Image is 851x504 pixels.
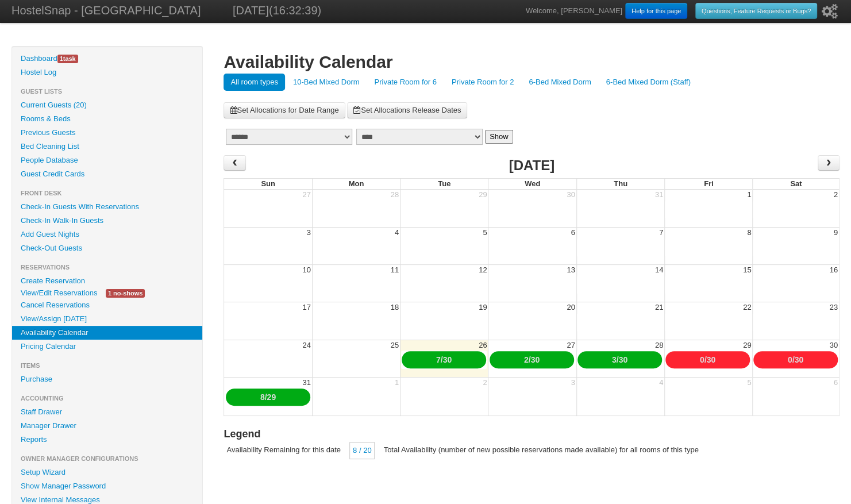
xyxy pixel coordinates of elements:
th: Sun [224,178,311,190]
a: 30 [619,355,628,364]
a: Setup Wizard [12,465,202,479]
a: Availability Calendar [12,326,202,340]
span: › [824,154,833,171]
a: Dashboard1task [12,52,202,66]
a: Rooms & Beds [12,112,202,126]
a: People Database [12,153,202,167]
a: 3 [612,355,617,364]
a: Private Room for 6 [367,74,443,91]
div: 1 [746,190,752,200]
div: / [577,351,662,368]
div: 19 [478,302,488,313]
div: 20 [565,302,576,313]
span: (16:32:39) [269,4,321,17]
div: 22 [742,302,752,313]
li: Reservations [12,260,202,274]
div: 14 [654,265,664,275]
div: 21 [654,302,664,313]
div: 3 [306,228,312,238]
div: 24 [301,340,311,351]
th: Thu [576,178,664,190]
a: Add Guest Nights [12,228,202,241]
a: Pricing Calendar [12,340,202,353]
a: Staff Drawer [12,405,202,419]
a: Check-Out Guests [12,241,202,255]
th: Mon [312,178,400,190]
span: ‹ [230,154,240,171]
div: 8 [746,228,752,238]
div: 12 [478,265,488,275]
div: 31 [654,190,664,200]
a: View/Assign [DATE] [12,312,202,326]
a: 6-Bed Mixed Dorm [522,74,598,91]
div: 17 [301,302,311,313]
a: Set Allocations Release Dates [347,102,467,118]
div: 13 [565,265,576,275]
i: Setup Wizard [822,4,838,19]
a: Guest Credit Cards [12,167,202,181]
div: 5 [482,228,488,238]
a: Show Manager Password [12,479,202,493]
li: Accounting [12,391,202,405]
a: 6-Bed Mixed Dorm (Staff) [599,74,698,91]
a: 30 [707,355,716,364]
a: 8 [260,393,265,402]
a: 1 no-shows [97,287,153,299]
a: Cancel Reservations [12,298,202,312]
h2: [DATE] [509,155,555,176]
a: Set Allocations for Date Range [224,102,345,118]
div: 8 / 20 [349,442,375,459]
div: 2 [482,378,488,388]
a: 10-Bed Mixed Dorm [286,74,367,91]
div: 9 [833,228,839,238]
a: Check-In Guests With Reservations [12,200,202,214]
button: Show [485,130,513,144]
a: 0 [700,355,704,364]
li: Owner Manager Configurations [12,452,202,465]
a: Questions, Feature Requests or Bugs? [695,3,817,19]
div: / [402,351,486,368]
div: 30 [565,190,576,200]
div: 3 [570,378,576,388]
h1: Availability Calendar [224,52,840,72]
div: 5 [746,378,752,388]
span: 1 [60,55,63,62]
a: View/Edit Reservations [12,287,106,299]
div: 26 [478,340,488,351]
a: Purchase [12,372,202,386]
th: Wed [488,178,576,190]
li: Guest Lists [12,84,202,98]
div: 4 [658,378,664,388]
div: 29 [742,340,752,351]
div: / [490,351,574,368]
div: 4 [394,228,400,238]
div: 10 [301,265,311,275]
div: / [753,351,838,368]
div: 25 [390,340,400,351]
li: Front Desk [12,186,202,200]
th: Sat [752,178,840,190]
a: Help for this page [625,3,687,19]
div: 18 [390,302,400,313]
a: Manager Drawer [12,419,202,433]
a: 30 [795,355,804,364]
th: Tue [400,178,488,190]
div: / [665,351,750,368]
div: Availability Remaining for this date [224,442,343,458]
div: 6 [833,378,839,388]
div: 11 [390,265,400,275]
a: Private Room for 2 [445,74,521,91]
div: 2 [833,190,839,200]
div: 28 [390,190,400,200]
a: 29 [267,393,276,402]
div: 27 [565,340,576,351]
a: 30 [443,355,452,364]
div: 16 [829,265,839,275]
div: 1 [394,378,400,388]
div: 31 [301,378,311,388]
div: Total Availability (number of new possible reservations made available) for all rooms of this type [380,442,701,458]
a: Previous Guests [12,126,202,140]
a: All room types [224,74,284,91]
a: Create Reservation [12,274,202,288]
th: Fri [664,178,752,190]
